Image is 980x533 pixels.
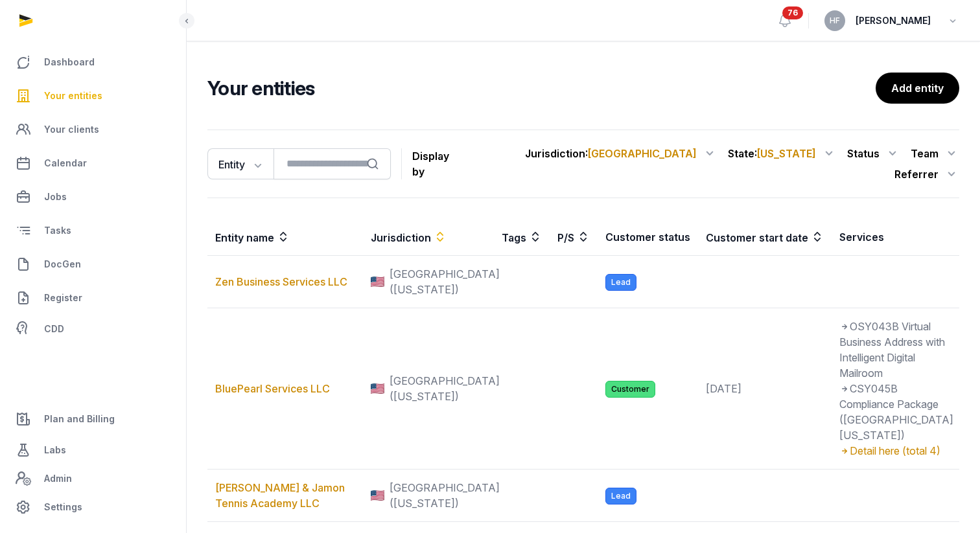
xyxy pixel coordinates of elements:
[215,275,347,288] a: Zen Business Services LLC
[44,471,72,486] span: Admin
[10,47,176,78] a: Dashboard
[894,164,959,185] div: Referrer
[10,80,176,111] a: Your entities
[585,146,697,161] span: :
[757,147,816,160] span: [US_STATE]
[207,76,876,100] h2: Your entities
[44,499,82,515] span: Settings
[588,147,697,160] span: [GEOGRAPHIC_DATA]
[605,274,636,291] span: Lead
[44,155,87,171] span: Calendar
[605,381,655,398] span: Customer
[44,54,95,70] span: Dashboard
[10,466,176,492] a: Admin
[44,411,115,427] span: Plan and Billing
[830,17,840,25] span: HF
[839,443,953,459] div: Detail here (total 4)
[207,219,363,256] th: Entity name
[215,481,345,510] a: [PERSON_NAME] & Jamon Tennis Academy LLC
[363,219,494,256] th: Jurisdiction
[10,316,176,342] a: CDD
[10,435,176,466] a: Labs
[215,382,330,395] a: BluePearl Services LLC
[44,321,64,337] span: CDD
[44,290,82,306] span: Register
[782,6,803,19] span: 76
[390,373,500,404] span: [GEOGRAPHIC_DATA] ([US_STATE])
[10,282,176,313] a: Register
[44,223,71,238] span: Tasks
[911,143,959,164] div: Team
[494,219,550,256] th: Tags
[207,148,274,179] button: Entity
[44,189,67,205] span: Jobs
[44,122,99,137] span: Your clients
[10,215,176,246] a: Tasks
[839,320,945,380] span: OSY043B Virtual Business Address with Intelligent Digital Mailroom
[10,403,176,435] a: Plan and Billing
[390,266,500,297] span: [GEOGRAPHIC_DATA] ([US_STATE])
[856,13,931,28] span: [PERSON_NAME]
[10,492,176,523] a: Settings
[412,146,461,182] p: Display by
[10,148,176,179] a: Calendar
[698,219,832,256] th: Customer start date
[550,219,598,256] th: P/S
[44,442,66,458] span: Labs
[598,219,698,256] th: Customer status
[832,219,961,256] th: Services
[839,382,953,442] span: CSY045B Compliance Package ([GEOGRAPHIC_DATA] [US_STATE])
[824,10,845,31] button: HF
[525,143,717,164] div: Jurisdiction
[847,143,900,164] div: Status
[605,488,636,505] span: Lead
[754,146,816,161] span: :
[390,480,500,511] span: [GEOGRAPHIC_DATA] ([US_STATE])
[10,181,176,212] a: Jobs
[10,249,176,280] a: DocGen
[44,88,102,104] span: Your entities
[876,73,959,104] a: Add entity
[10,114,176,145] a: Your clients
[728,143,837,164] div: State
[698,308,832,470] td: [DATE]
[44,256,81,272] span: DocGen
